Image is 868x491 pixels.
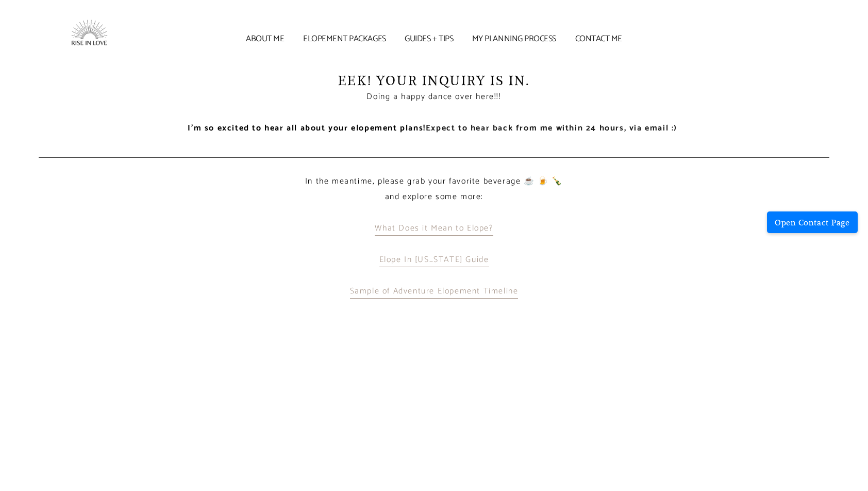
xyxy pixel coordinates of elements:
[366,90,501,104] span: Doing a happy dance over here!!!
[385,190,483,204] span: and explore some more:
[296,36,393,42] a: Elopement packages
[375,221,493,236] a: What Does it Mean to Elope?
[305,174,563,188] span: In the meantime, please grab your favorite beverage ☕ 🍺 🍾
[188,121,425,135] strong: I’m so excited to hear all about your elopement plans!
[39,5,142,67] img: Rise in Love Photography
[239,36,291,42] a: About me
[465,36,563,42] a: My Planning Process
[350,284,519,299] a: Sample of Adventure Elopement Timeline
[426,121,677,135] strong: Expect to hear back from me within 24 hours, via email :)
[568,36,629,42] a: Contact me
[767,211,858,233] button: Open Contact Page
[338,73,530,88] span: EEK! YOUR INQUIRY IS IN.
[379,253,489,267] a: Elope In [US_STATE] Guide
[398,36,460,42] a: Guides + tips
